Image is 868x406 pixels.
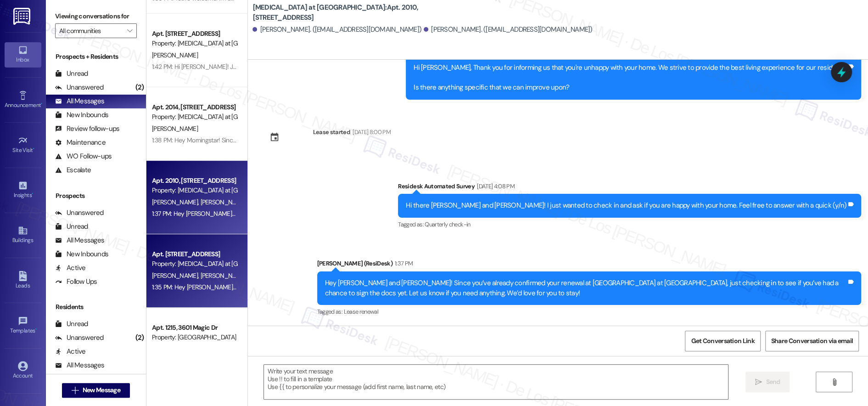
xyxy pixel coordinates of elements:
[152,323,237,333] div: Apt. 1215, 3601 Magic Dr
[5,42,41,67] a: Inbox
[152,102,237,112] div: Apt. 2014, [STREET_ADDRESS]
[424,25,593,34] div: [PERSON_NAME]. ([EMAIL_ADDRESS][DOMAIN_NAME])
[55,69,88,79] div: Unread
[41,101,42,107] span: •
[350,127,391,137] div: [DATE] 8:00 PM
[152,249,237,259] div: Apt. [STREET_ADDRESS]
[72,387,78,394] i: 
[685,331,760,351] button: Get Conversation Link
[55,263,86,273] div: Active
[152,29,237,39] div: Apt. [STREET_ADDRESS]
[32,191,33,197] span: •
[62,383,130,398] button: New Message
[5,223,41,248] a: Buildings
[152,124,198,133] span: [PERSON_NAME]
[5,268,41,293] a: Leads
[152,333,237,342] div: Property: [GEOGRAPHIC_DATA]
[317,259,861,271] div: [PERSON_NAME] (ResiDesk)
[133,80,146,95] div: (2)
[55,333,104,343] div: Unanswered
[46,302,146,312] div: Residents
[425,220,470,228] span: Quarterly check-in
[152,51,198,59] span: [PERSON_NAME]
[83,385,120,395] span: New Message
[46,191,146,201] div: Prospects
[317,305,861,318] div: Tagged as:
[392,259,413,268] div: 1:37 PM
[55,208,104,218] div: Unanswered
[55,236,104,245] div: All Messages
[5,133,41,158] a: Site Visit •
[46,52,146,62] div: Prospects + Residents
[127,27,132,34] i: 
[475,181,515,191] div: [DATE] 4:08 PM
[35,326,37,333] span: •
[691,336,754,346] span: Get Conversation Link
[745,372,790,392] button: Send
[201,271,246,280] span: [PERSON_NAME]
[414,63,846,92] div: Hi [PERSON_NAME], Thank you for informing us that you're unhappy with your home. We strive to pro...
[398,218,861,231] div: Tagged as:
[325,278,846,298] div: Hey [PERSON_NAME] and [PERSON_NAME]! Since you’ve already confirmed your renewal at [GEOGRAPHIC_D...
[152,39,237,48] div: Property: [MEDICAL_DATA] at [GEOGRAPHIC_DATA]
[55,96,104,106] div: All Messages
[55,165,91,175] div: Escalate
[765,331,859,351] button: Share Conversation via email
[55,361,104,370] div: All Messages
[152,271,201,280] span: [PERSON_NAME]
[313,127,350,137] div: Lease started
[55,110,108,120] div: New Inbounds
[33,146,34,152] span: •
[55,249,108,259] div: New Inbounds
[152,259,237,269] div: Property: [MEDICAL_DATA] at [GEOGRAPHIC_DATA]
[133,331,146,345] div: (2)
[55,124,119,134] div: Review follow-ups
[343,308,378,316] span: Lease renewal
[152,186,237,195] div: Property: [MEDICAL_DATA] at [GEOGRAPHIC_DATA]
[5,358,41,383] a: Account
[755,378,762,386] i: 
[398,181,861,194] div: Residesk Automated Survey
[766,377,780,387] span: Send
[55,319,88,329] div: Unread
[55,83,104,92] div: Unanswered
[252,25,421,34] div: [PERSON_NAME]. ([EMAIL_ADDRESS][DOMAIN_NAME])
[152,198,201,206] span: [PERSON_NAME]
[252,3,436,23] b: [MEDICAL_DATA] at [GEOGRAPHIC_DATA]: Apt. 2010, [STREET_ADDRESS]
[55,347,86,356] div: Active
[13,8,32,25] img: ResiDesk Logo
[59,23,122,38] input: All communities
[55,138,106,147] div: Maintenance
[831,378,838,386] i: 
[55,9,137,23] label: Viewing conversations for
[406,201,846,210] div: Hi there [PERSON_NAME] and [PERSON_NAME]! I just wanted to check in and ask if you are happy with...
[55,152,112,161] div: WO Follow-ups
[201,198,246,206] span: [PERSON_NAME]
[771,336,853,346] span: Share Conversation via email
[55,277,97,287] div: Follow Ups
[5,178,41,203] a: Insights •
[152,136,811,144] div: 1:38 PM: Hey Morningstar! Since you’ve already confirmed your renewal at [GEOGRAPHIC_DATA] at [GE...
[5,313,41,338] a: Templates •
[55,222,88,231] div: Unread
[152,112,237,122] div: Property: [MEDICAL_DATA] at [GEOGRAPHIC_DATA]
[152,62,577,71] div: 1:42 PM: Hi [PERSON_NAME]! Just a friendly reminder about your [MEDICAL_DATA] at [GEOGRAPHIC_DATA...
[152,176,237,186] div: Apt. 2010, [STREET_ADDRESS]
